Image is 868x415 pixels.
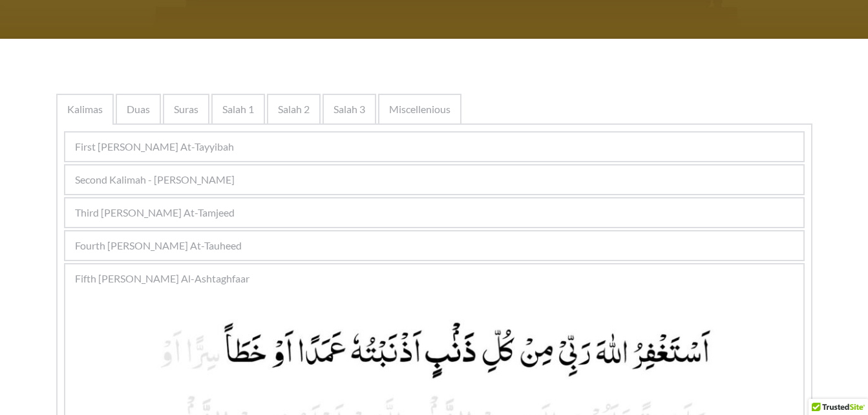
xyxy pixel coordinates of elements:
[389,101,450,117] span: Miscellenious
[222,101,254,117] span: Salah 1
[75,139,234,154] span: First [PERSON_NAME] At-Tayyibah
[278,101,310,117] span: Salah 2
[174,101,198,117] span: Suras
[67,101,103,117] span: Kalimas
[75,172,235,187] span: Second Kalimah - [PERSON_NAME]
[127,101,150,117] span: Duas
[75,238,242,253] span: Fourth [PERSON_NAME] At-Tauheed
[333,101,365,117] span: Salah 3
[75,271,249,286] span: Fifth [PERSON_NAME] Al-Ashtaghfaar
[75,205,235,220] span: Third [PERSON_NAME] At-Tamjeed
